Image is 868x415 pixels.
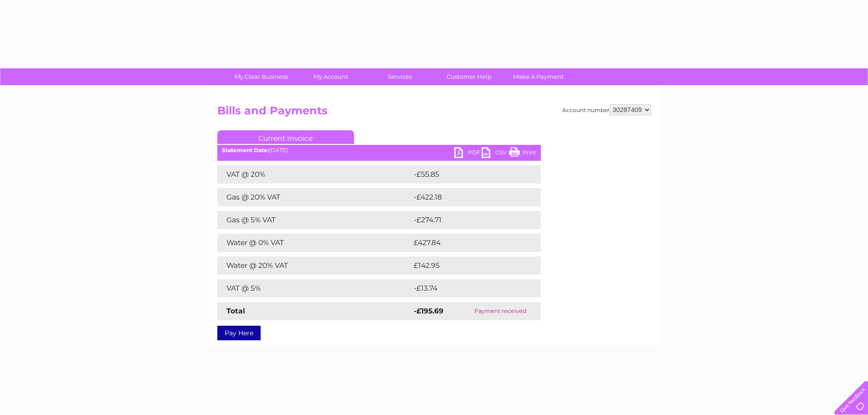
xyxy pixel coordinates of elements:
a: Print [509,147,536,160]
b: Statement Date: [222,147,269,154]
a: CSV [482,147,509,160]
td: Water @ 0% VAT [217,234,411,252]
strong: -£195.69 [414,307,443,315]
td: £142.95 [411,256,524,275]
a: My Clear Business [224,68,299,85]
td: VAT @ 20% [217,165,411,184]
h2: Bills and Payments [217,104,651,122]
td: Water @ 20% VAT [217,256,411,275]
strong: Total [226,307,245,315]
td: Payment received [460,302,541,320]
td: VAT @ 5% [217,279,411,297]
a: Make A Payment [501,68,576,85]
a: PDF [454,147,482,160]
td: -£55.85 [411,165,524,184]
a: Services [362,68,437,85]
div: Account number [562,104,651,115]
div: [DATE] [217,147,541,154]
td: Gas @ 5% VAT [217,211,411,229]
a: Pay Here [217,326,261,340]
a: Customer Help [431,68,507,85]
td: -£274.71 [411,211,525,229]
td: -£13.74 [411,279,523,297]
a: Current Invoice [217,130,354,144]
td: Gas @ 20% VAT [217,188,411,206]
td: £427.84 [411,234,524,252]
a: My Account [293,68,368,85]
td: -£422.18 [411,188,525,206]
